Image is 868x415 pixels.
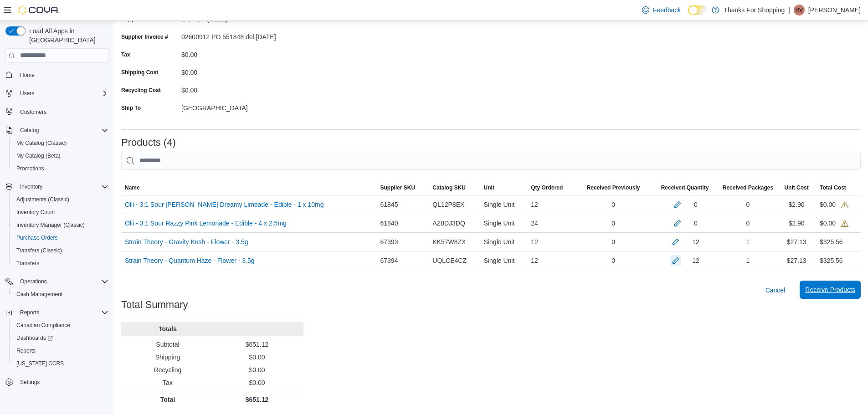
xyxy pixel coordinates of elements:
[16,247,62,254] span: Transfers (Classic)
[16,221,85,229] span: Inventory Manager (Classic)
[587,184,640,191] span: Received Previously
[808,5,861,15] p: [PERSON_NAME]
[125,395,211,404] p: Total
[13,138,71,149] a: My Catalog (Classic)
[20,127,39,134] span: Catalog
[723,184,773,191] span: Received Packages
[13,245,108,256] span: Transfers (Classic)
[432,255,467,266] span: UQLCE4CZ
[16,322,70,329] span: Canadian Compliance
[13,232,108,243] span: Purchase Orders
[16,234,58,241] span: Purchase Orders
[9,219,112,231] button: Inventory Manager (Classic)
[527,251,576,270] div: 12
[16,376,108,388] span: Settings
[380,199,398,210] span: 61845
[13,194,108,205] span: Adjustments (Classic)
[2,68,112,82] button: Home
[16,106,108,118] span: Customers
[820,236,843,247] div: $325.56
[13,345,39,356] a: Reports
[20,379,40,386] span: Settings
[121,299,188,310] h3: Total Summary
[429,180,480,195] button: Catalog SKU
[181,47,303,58] div: $0.00
[13,358,108,369] span: Washington CCRS
[9,231,112,244] button: Purchase Orders
[380,236,398,247] span: 67393
[432,199,464,210] span: QL12P8EX
[2,124,112,137] button: Catalog
[13,220,88,231] a: Inventory Manager (Classic)
[16,276,108,287] span: Operations
[432,184,466,191] span: Catalog SKU
[16,334,53,342] span: Dashboards
[13,289,108,300] span: Cash Management
[784,184,808,191] span: Unit Cost
[13,258,43,269] a: Transfers
[214,365,300,374] p: $0.00
[181,101,303,112] div: [GEOGRAPHIC_DATA]
[9,288,112,301] button: Cash Management
[16,181,108,192] span: Inventory
[576,195,651,214] div: 0
[13,258,108,269] span: Transfers
[820,218,848,229] div: $0.00
[805,285,855,294] span: Receive Products
[765,286,786,295] span: Cancel
[20,90,34,97] span: Users
[16,88,38,99] button: Users
[13,320,74,331] a: Canadian Compliance
[125,365,211,374] p: Recycling
[16,307,108,318] span: Reports
[820,255,843,266] div: $325.56
[820,199,848,210] div: $0.00
[661,184,709,191] span: Received Quantity
[121,104,141,112] label: Ship To
[688,5,707,15] input: Dark Mode
[125,184,140,191] span: Name
[16,88,108,99] span: Users
[13,194,73,205] a: Adjustments (Classic)
[2,375,112,389] button: Settings
[9,137,112,149] button: My Catalog (Classic)
[480,195,528,214] div: Single Unit
[719,195,777,214] div: 0
[527,195,576,214] div: 12
[724,5,785,15] p: Thanks For Shopping
[16,125,42,136] button: Catalog
[13,245,66,256] a: Transfers (Classic)
[2,180,112,193] button: Inventory
[480,214,528,232] div: Single Unit
[181,30,303,41] div: 02600912 PO 551848 del.[DATE]
[121,152,861,170] input: This is a search bar. After typing your query, hit enter to filter the results lower in the page.
[16,209,55,216] span: Inventory Count
[527,214,576,232] div: 24
[125,353,211,362] p: Shipping
[820,184,846,191] span: Total Cost
[121,137,176,148] h3: Products (4)
[694,199,698,210] div: 0
[796,5,803,15] span: RV
[432,236,466,247] span: KK57W8ZX
[480,233,528,251] div: Single Unit
[16,107,50,118] a: Customers
[527,233,576,251] div: 12
[777,233,816,251] div: $27.13
[125,255,255,266] a: Strain Theory - Quantum Haze - Flower - 3.5g
[125,199,324,210] a: Olli - 3:1 Sour [PERSON_NAME] Dreamy Limeade - Edible - 1 x 10mg
[16,125,108,136] span: Catalog
[18,5,59,15] img: Cova
[125,324,211,333] p: Totals
[20,72,35,79] span: Home
[9,149,112,162] button: My Catalog (Beta)
[13,333,56,343] a: Dashboards
[121,51,130,58] label: Tax
[16,69,108,81] span: Home
[121,87,161,94] label: Recycling Cost
[480,251,528,270] div: Single Unit
[20,309,39,316] span: Reports
[777,251,816,270] div: $27.13
[16,165,44,172] span: Promotions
